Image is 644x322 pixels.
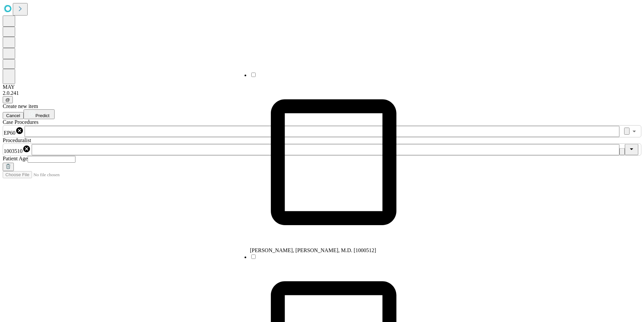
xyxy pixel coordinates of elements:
div: 2.0.241 [3,90,641,96]
button: Cancel [3,112,24,119]
span: Predict [35,113,49,118]
span: [PERSON_NAME], [PERSON_NAME], M.D. [1000512] [250,247,376,253]
button: Close [625,144,638,155]
span: Create new item [3,103,38,109]
span: 1003510 [4,148,23,154]
button: Clear [619,148,625,155]
div: EP60 [4,127,24,136]
span: Scheduled Procedure [3,119,38,125]
div: MAY [3,84,641,90]
button: @ [3,96,13,103]
div: 1003510 [4,145,31,154]
span: @ [5,97,10,102]
span: Proceduralist [3,137,31,143]
button: Open [630,127,639,136]
span: EP60 [4,130,15,136]
button: Predict [24,109,55,119]
button: Clear [624,128,630,135]
span: Patient Age [3,156,28,161]
span: Cancel [6,113,20,118]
